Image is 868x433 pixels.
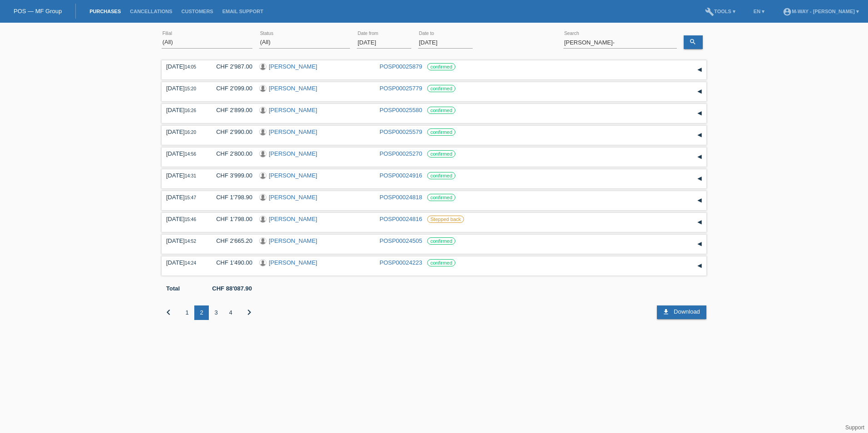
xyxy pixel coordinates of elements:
label: confirmed [427,150,455,157]
a: [PERSON_NAME] [269,216,317,222]
div: expand/collapse [693,237,706,251]
a: POSP00024916 [380,172,422,179]
span: 14:56 [185,152,196,157]
a: account_circlem-way - [PERSON_NAME] ▾ [778,9,863,14]
i: account_circle [783,7,792,16]
a: POS — MF Group [14,8,62,15]
div: expand/collapse [693,63,706,77]
label: confirmed [427,237,455,245]
a: POSP00024818 [380,194,422,201]
i: build [705,7,714,16]
a: POSP00025270 [380,150,422,157]
a: [PERSON_NAME] [269,85,317,92]
i: download [662,308,670,315]
a: [PERSON_NAME] [269,150,317,157]
div: CHF 2'987.00 [209,63,252,70]
div: 2 [194,305,209,320]
div: expand/collapse [693,172,706,186]
div: [DATE] [166,172,202,179]
div: [DATE] [166,85,202,92]
span: 15:20 [185,86,196,91]
div: 1 [180,305,194,320]
div: [DATE] [166,128,202,135]
div: [DATE] [166,194,202,201]
a: POSP00025879 [380,63,422,70]
a: Cancellations [125,9,177,14]
div: [DATE] [166,237,202,244]
b: CHF 88'087.90 [212,285,252,292]
div: expand/collapse [693,128,706,142]
a: POSP00025579 [380,128,422,135]
a: [PERSON_NAME] [269,107,317,113]
a: buildTools ▾ [700,9,740,14]
div: CHF 2'665.20 [209,237,252,244]
div: expand/collapse [693,259,706,273]
span: 14:52 [185,239,196,244]
label: confirmed [427,107,455,114]
div: CHF 3'999.00 [209,172,252,179]
i: chevron_left [163,307,174,318]
label: confirmed [427,194,455,201]
label: confirmed [427,128,455,136]
div: CHF 2'099.00 [209,85,252,92]
span: 15:46 [185,217,196,222]
a: Purchases [85,9,125,14]
div: [DATE] [166,150,202,157]
label: Stepped back [427,216,464,223]
div: CHF 2'899.00 [209,107,252,113]
a: [PERSON_NAME] [269,128,317,135]
div: [DATE] [166,216,202,222]
a: search [684,35,703,49]
div: CHF 1'798.90 [209,194,252,201]
a: [PERSON_NAME] [269,194,317,201]
div: [DATE] [166,107,202,113]
a: Customers [177,9,218,14]
a: Support [845,424,864,431]
div: expand/collapse [693,150,706,164]
a: POSP00025580 [380,107,422,113]
div: CHF 2'800.00 [209,150,252,157]
i: chevron_right [244,307,255,318]
div: 4 [223,305,238,320]
div: CHF 1'490.00 [209,259,252,266]
b: Total [166,285,180,292]
a: POSP00024223 [380,259,422,266]
label: confirmed [427,85,455,92]
div: CHF 2'990.00 [209,128,252,135]
a: download Download [657,305,706,319]
a: [PERSON_NAME] [269,259,317,266]
a: [PERSON_NAME] [269,63,317,70]
span: 16:26 [185,108,196,113]
div: expand/collapse [693,216,706,229]
a: Email Support [218,9,268,14]
label: confirmed [427,172,455,179]
label: confirmed [427,63,455,70]
span: 16:20 [185,130,196,135]
label: confirmed [427,259,455,266]
div: 3 [209,305,223,320]
div: expand/collapse [693,85,706,98]
a: [PERSON_NAME] [269,172,317,179]
a: POSP00025779 [380,85,422,92]
span: 14:24 [185,261,196,266]
span: 14:05 [185,64,196,69]
div: CHF 1'798.00 [209,216,252,222]
div: expand/collapse [693,107,706,120]
a: POSP00024816 [380,216,422,222]
div: expand/collapse [693,194,706,207]
a: [PERSON_NAME] [269,237,317,244]
a: POSP00024505 [380,237,422,244]
span: 15:47 [185,195,196,200]
div: [DATE] [166,63,202,70]
a: EN ▾ [749,9,769,14]
span: Download [674,308,700,315]
i: search [689,38,696,45]
div: [DATE] [166,259,202,266]
span: 14:31 [185,173,196,178]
